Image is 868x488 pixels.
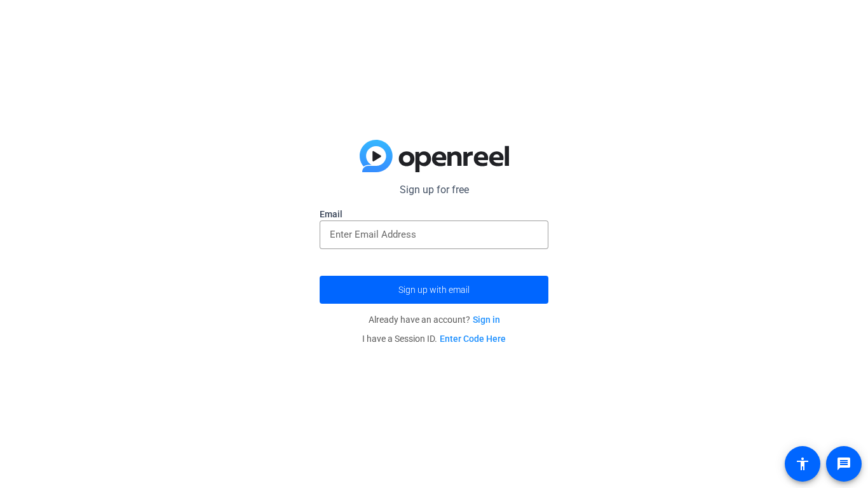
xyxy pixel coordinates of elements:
button: Sign up with email [320,276,548,304]
p: Sign up for free [320,182,548,198]
a: Sign in [473,315,500,325]
label: Email [320,208,548,220]
mat-icon: accessibility [795,456,810,471]
mat-icon: message [836,456,851,471]
span: I have a Session ID. [362,334,506,344]
input: Enter Email Address [330,227,538,242]
img: blue-gradient.svg [360,140,509,173]
span: Already have an account? [369,315,500,325]
a: Enter Code Here [440,334,506,344]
